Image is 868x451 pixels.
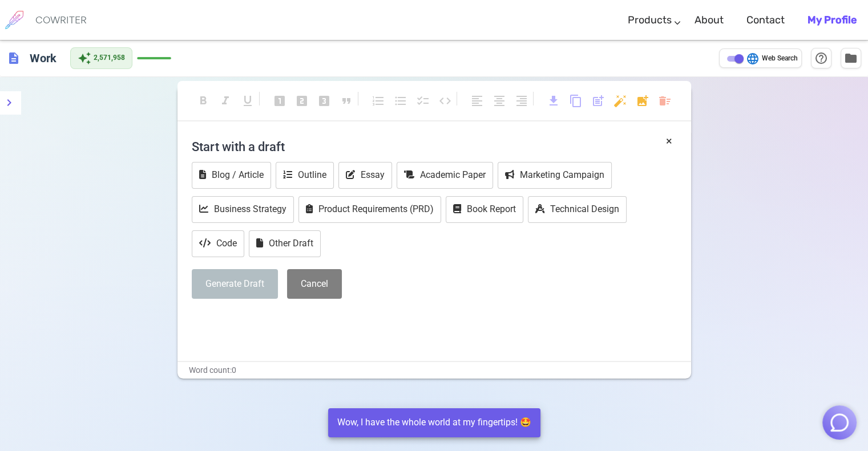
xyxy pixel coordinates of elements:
button: Manage Documents [841,48,861,68]
div: Wow, I have the whole world at my fingertips! 🤩 [337,412,531,434]
span: checklist [416,94,430,108]
span: Web Search [762,53,798,64]
span: format_align_left [470,94,484,108]
b: My Profile [808,14,857,26]
span: help_outline [814,51,828,65]
h4: Start with a draft [192,133,677,160]
button: Technical Design [528,196,627,223]
button: Book Report [446,196,523,223]
a: Contact [746,3,785,37]
a: Products [628,3,672,37]
button: × [666,133,672,149]
span: auto_awesome [78,51,91,65]
span: post_add [591,94,605,108]
span: add_photo_alternate [636,94,649,108]
img: Close chat [829,412,850,433]
button: Other Draft [249,230,321,257]
span: format_quote [340,94,353,108]
h6: Click to edit title [25,47,61,70]
button: Outline [276,162,334,189]
span: description [7,51,21,65]
button: Marketing Campaign [498,162,612,189]
span: format_align_center [492,94,506,108]
button: Generate Draft [192,269,278,299]
span: 2,571,958 [94,52,125,64]
h6: COWRITER [35,15,87,25]
span: format_bold [196,94,210,108]
span: format_list_bulleted [394,94,407,108]
span: code [438,94,452,108]
span: format_align_right [515,94,528,108]
span: looks_one [273,94,286,108]
button: Cancel [287,269,342,299]
span: looks_two [295,94,309,108]
span: format_underlined [241,94,255,108]
button: Academic Paper [397,162,493,189]
button: Business Strategy [192,196,294,223]
span: delete_sweep [658,94,672,108]
button: Product Requirements (PRD) [298,196,441,223]
div: Word count: 0 [177,362,691,379]
span: auto_fix_high [613,94,627,108]
span: looks_3 [317,94,331,108]
span: format_italic [219,94,232,108]
a: About [695,3,724,37]
span: download [547,94,560,108]
button: Essay [338,162,392,189]
button: Code [192,230,244,257]
span: content_copy [569,94,583,108]
button: Help & Shortcuts [811,48,831,68]
span: folder [844,51,858,65]
span: language [746,52,760,66]
button: Blog / Article [192,162,271,189]
a: My Profile [808,3,857,37]
span: format_list_numbered [372,94,385,108]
